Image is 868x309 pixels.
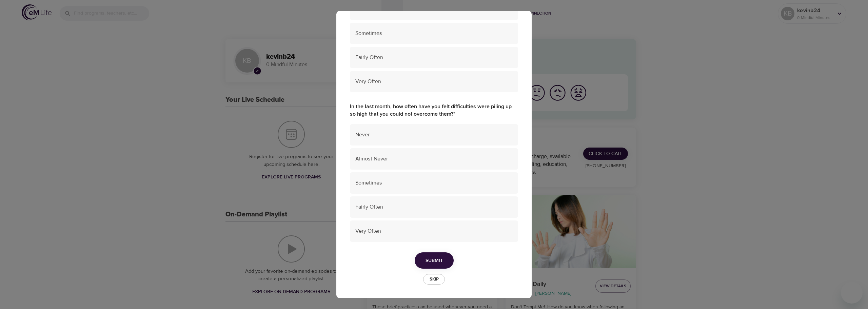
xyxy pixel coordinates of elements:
[423,274,445,285] button: Skip
[355,179,513,187] span: Sometimes
[355,30,513,37] span: Sometimes
[350,103,518,118] label: In the last month, how often have you felt difficulties were piling up so high that you could not...
[355,203,513,211] span: Fairly Often
[426,256,443,265] span: Submit
[355,54,513,61] span: Fairly Often
[355,155,513,163] span: Almost Never
[355,78,513,85] span: Very Often
[355,227,513,235] span: Very Often
[355,131,513,139] span: Never
[415,252,454,269] button: Submit
[427,275,441,283] span: Skip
